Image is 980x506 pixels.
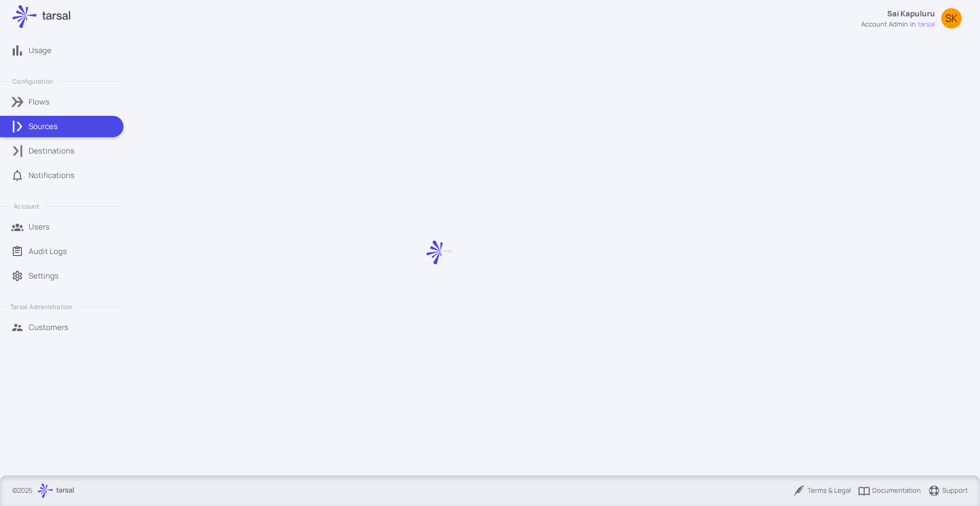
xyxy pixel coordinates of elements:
p: Tarsal Administration [10,302,72,311]
p: Destinations [29,145,75,157]
img: Loading... [426,240,452,265]
p: © 2025 [12,486,33,496]
p: Users [29,221,50,233]
p: Notifications [29,170,75,181]
p: Customers [29,322,68,333]
span: in [910,19,916,30]
button: Sai Kapuluruaccount adminintarsalSK [855,4,968,33]
p: Flows [29,96,50,108]
a: Support [928,485,968,497]
p: Audit Logs [29,246,67,257]
p: Settings [29,270,59,282]
p: Configuration [12,77,53,86]
p: Account [14,202,39,211]
p: Sai Kapuluru [887,8,935,19]
p: Usage [29,45,52,56]
span: SK [945,13,958,23]
a: Documentation [858,485,921,497]
span: tarsal [918,19,935,30]
p: Sources [29,121,58,132]
div: account admin [861,19,908,30]
a: Terms & Legal [793,485,851,497]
